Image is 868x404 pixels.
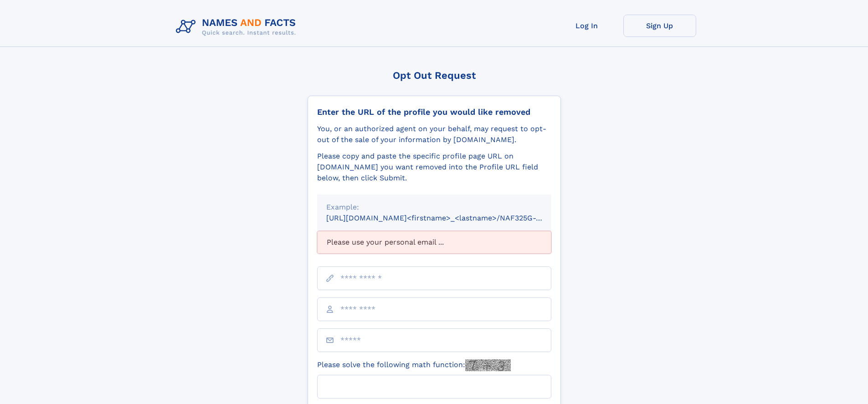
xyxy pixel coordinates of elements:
a: Sign Up [623,15,696,37]
div: Opt Out Request [308,70,561,81]
label: Please solve the following math function: [317,359,511,371]
div: Enter the URL of the profile you would like removed [317,107,551,117]
div: Example: [326,202,542,213]
div: Please use your personal email ... [317,231,551,254]
img: Logo Names and Facts [172,15,303,39]
div: You, or an authorized agent on your behalf, may request to opt-out of the sale of your informatio... [317,123,551,145]
div: Please copy and paste the specific profile page URL on [DOMAIN_NAME] you want removed into the Pr... [317,151,551,184]
small: [URL][DOMAIN_NAME]<firstname>_<lastname>/NAF325G-xxxxxxxx [326,214,569,222]
a: Log In [550,15,623,37]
